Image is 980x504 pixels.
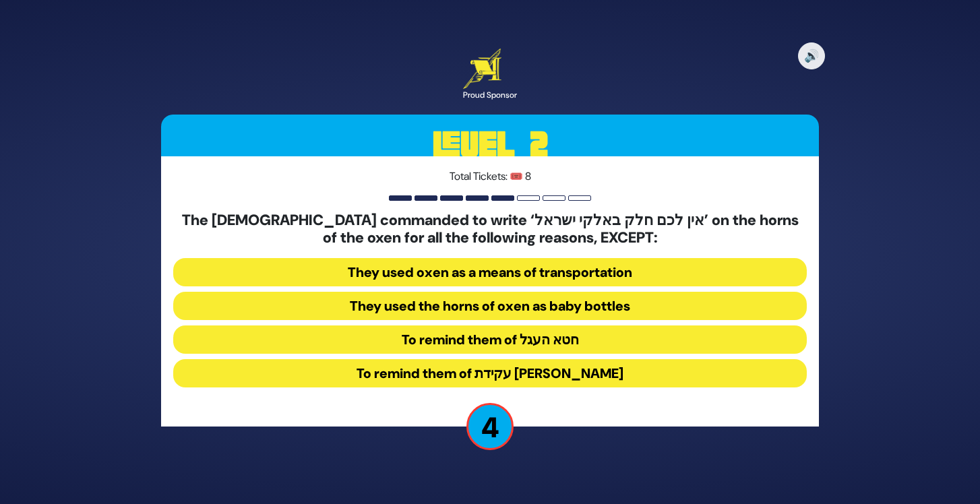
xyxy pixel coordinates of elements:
button: To remind them of עקידת [PERSON_NAME] [173,359,807,387]
button: They used oxen as a means of transportation [173,258,807,286]
p: Total Tickets: 🎟️ 8 [173,168,807,185]
p: 4 [466,403,514,450]
div: Proud Sponsor [463,89,517,101]
button: 🔊 [798,42,825,69]
img: Artscroll [463,49,501,89]
button: To remind them of חטא העגל [173,325,807,354]
button: They used the horns of oxen as baby bottles [173,292,807,320]
h5: The [DEMOGRAPHIC_DATA] commanded to write ‘אין לכם חלק באלקי ישראל’ on the horns of the oxen for ... [173,212,807,247]
h3: Level 2 [161,115,819,175]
